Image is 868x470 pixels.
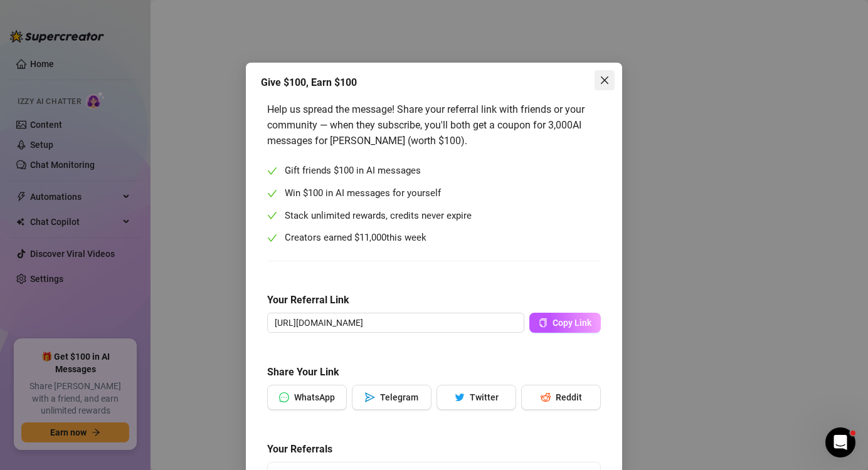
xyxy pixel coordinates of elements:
span: close [600,75,610,85]
h5: Your Referral Link [267,293,601,308]
div: Help us spread the message! Share your referral link with friends or your community — when they s... [267,102,601,149]
span: Creators earned $ this week [285,231,426,246]
span: message [279,392,289,402]
span: WhatsApp [294,392,335,402]
span: Reddit [556,392,582,402]
h5: Share Your Link [267,365,601,380]
button: sendTelegram [352,385,431,410]
span: check [267,189,277,199]
span: Close [595,75,615,85]
span: Win $100 in AI messages for yourself [285,186,441,201]
span: send [365,392,375,402]
button: Copy Link [529,313,601,333]
span: Twitter [470,392,499,402]
span: check [267,211,277,221]
span: check [267,166,277,176]
button: twitterTwitter [437,385,516,410]
span: Copy Link [553,318,591,328]
button: messageWhatsApp [267,385,347,410]
span: Gift friends $100 in AI messages [285,164,421,179]
button: Close [595,70,615,90]
span: twitter [455,392,465,402]
div: Give $100, Earn $100 [261,75,607,90]
span: copy [539,318,548,327]
iframe: Intercom live chat [825,427,855,457]
span: reddit [541,392,551,402]
span: check [267,233,277,243]
button: redditReddit [521,385,601,410]
span: Stack unlimited rewards, credits never expire [285,209,472,224]
h5: Your Referrals [267,442,601,457]
span: Telegram [380,392,418,402]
